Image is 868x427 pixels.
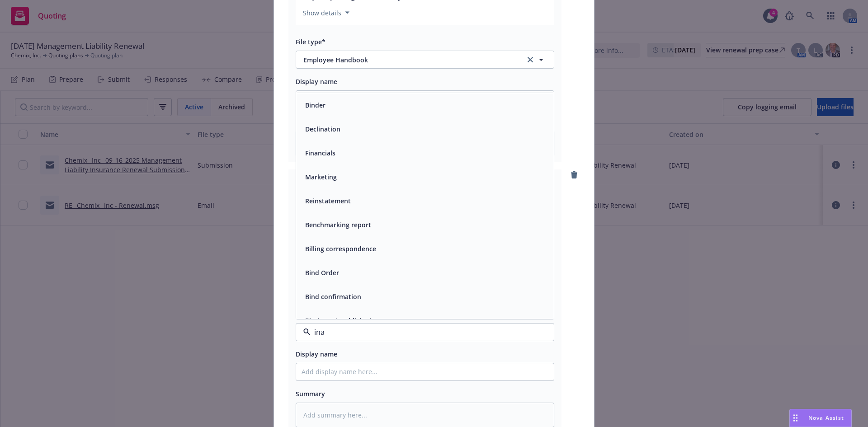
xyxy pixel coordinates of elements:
[303,55,513,65] span: Employee Handbook
[311,327,536,338] input: Filter by keyword
[808,414,844,422] span: Nova Assist
[305,292,361,301] button: Bind confirmation
[525,54,536,65] a: clear selection
[305,172,337,182] button: Marketing
[299,7,353,18] button: Show details
[305,196,351,206] button: Reinstatement
[305,244,376,253] button: Billing correspondence
[296,350,337,358] span: Display name
[296,51,554,69] button: Employee Handbookclear selection
[790,409,801,427] div: Drag to move
[296,38,325,46] span: File type*
[305,148,335,158] button: Financials
[305,220,371,230] button: Benchmarking report
[296,389,325,398] span: Summary
[296,77,337,86] span: Display name
[305,268,339,277] button: Bind Order
[789,409,852,427] button: Nova Assist
[296,91,554,108] input: Add display name here...
[305,100,325,110] button: Binder
[296,363,554,380] input: Add display name here...
[305,124,340,134] button: Declination
[305,316,371,325] button: Binder not-published
[569,169,580,180] a: remove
